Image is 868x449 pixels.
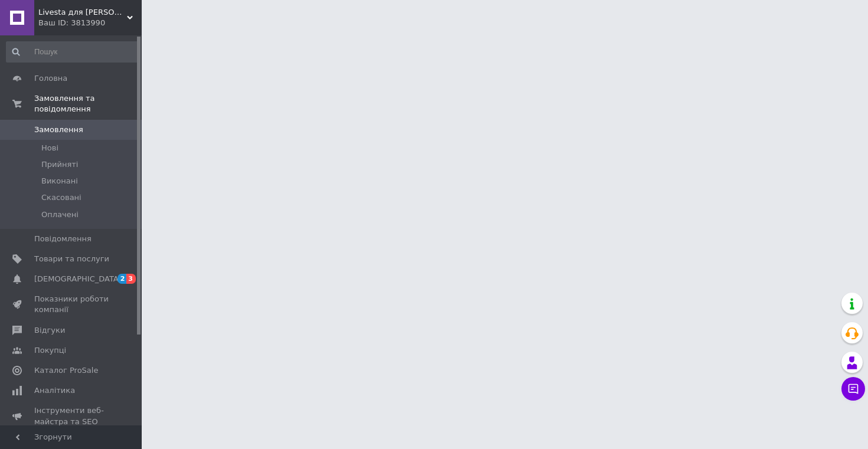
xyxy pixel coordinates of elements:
[34,365,98,376] span: Каталог ProSale
[34,385,75,396] span: Аналітика
[841,377,865,401] button: Чат з покупцем
[41,159,78,170] span: Прийняті
[34,124,83,135] span: Замовлення
[41,143,58,153] span: Нові
[34,93,142,114] span: Замовлення та повідомлення
[118,274,127,284] span: 2
[41,176,78,186] span: Виконані
[34,254,109,264] span: Товари та послуги
[34,294,109,315] span: Показники роботи компанії
[34,345,66,356] span: Покупці
[34,405,109,427] span: Інструменти веб-майстра та SEO
[34,234,92,244] span: Повідомлення
[34,325,65,336] span: Відгуки
[6,41,139,63] input: Пошук
[38,18,142,28] div: Ваш ID: 3813990
[41,209,79,220] span: Оплачені
[34,73,67,84] span: Головна
[38,7,127,18] span: Livesta для Вас
[41,192,81,203] span: Скасовані
[126,274,136,284] span: 3
[34,274,122,284] span: [DEMOGRAPHIC_DATA]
